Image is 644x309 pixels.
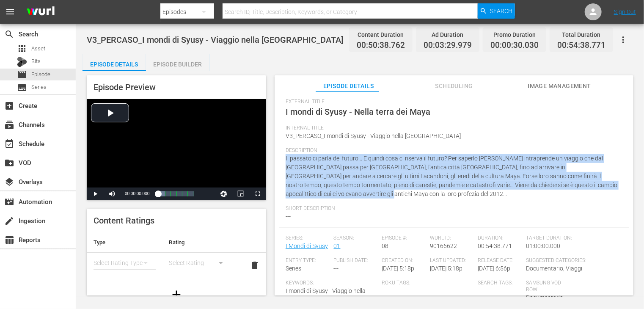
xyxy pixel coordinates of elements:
span: Ingestion [4,216,14,226]
div: Episode Builder [146,54,209,74]
span: 00:50:38.762 [357,41,405,50]
span: Keywords: [286,280,377,287]
button: Episode Builder [146,54,209,71]
span: Entry Type: [286,257,330,264]
div: Bits [17,57,27,67]
span: Create [4,101,14,111]
span: --- [478,287,483,294]
button: delete [245,255,265,276]
span: Episode [17,69,27,80]
span: 00:54:38.771 [478,243,512,249]
span: VOD [4,158,14,168]
button: Picture-in-Picture [232,188,249,200]
span: --- [334,265,339,272]
span: Search [4,29,14,39]
a: I Mondi di Syusy [286,243,328,249]
span: Series [17,83,27,93]
span: Search [490,3,512,19]
span: 00:00:30.030 [490,41,539,50]
span: --- [286,213,291,220]
span: 08 [382,243,388,249]
span: I mondi di Syusy - Nella terra dei Maya [286,107,430,117]
button: Search [478,3,515,19]
div: Progress Bar [158,191,194,196]
div: Episode Details [83,54,146,74]
button: Play [87,188,104,200]
span: 90166622 [430,243,457,249]
span: Asset [31,44,45,53]
span: External Title [286,99,618,105]
span: Image Management [528,81,591,91]
span: Release Date: [478,257,522,264]
span: Series [31,83,47,91]
button: Mute [104,188,121,200]
table: simple table [87,232,266,279]
span: Il passato ci parla del futuro... E quindi cosa ci riserva il futuro? Per saperlo [PERSON_NAME] i... [286,155,617,197]
div: Promo Duration [490,29,539,41]
button: Jump To Time [215,188,232,200]
th: Rating [162,232,238,253]
span: --- [382,287,387,294]
span: [DATE] 6:56p [478,265,511,272]
img: ans4CAIJ8jUAAAAAAAAAAAAAAAAAAAAAAAAgQb4GAAAAAAAAAAAAAAAAAAAAAAAAJMjXAAAAAAAAAAAAAAAAAAAAAAAAgAT5G... [20,2,61,22]
span: delete [250,260,260,270]
span: menu [5,7,15,17]
span: Suggested Categories: [526,257,618,264]
span: Documentario, Viaggi [526,265,582,272]
span: Created On: [382,257,426,264]
span: Content Ratings [94,215,154,226]
span: Publish Date: [334,257,378,264]
button: Fullscreen [249,188,266,200]
span: 01:00:00.000 [526,243,560,249]
span: V3_PERCASO_I mondi di Syusy - Viaggio nella [GEOGRAPHIC_DATA] [87,35,343,45]
span: Wurl ID: [430,235,474,242]
div: Video Player [87,99,266,200]
span: Series: [286,235,330,242]
span: Episode Details [317,81,380,91]
span: Short Description [286,205,618,212]
div: Ad Duration [424,29,472,41]
a: Sign Out [614,8,636,15]
a: 01 [334,243,341,249]
span: Series [286,265,301,272]
span: Episode Preview [94,82,156,92]
span: Scheduling [422,81,486,91]
span: Channels [4,120,14,130]
span: Asset [17,44,27,54]
span: Duration: [478,235,522,242]
span: 00:00:00.000 [125,191,149,196]
span: Samsung VOD Row: [526,280,570,293]
span: Episode [31,70,50,79]
span: Overlays [4,177,14,187]
div: Content Duration [357,29,405,41]
span: 00:54:38.771 [557,41,605,50]
span: Reports [4,235,14,245]
span: Search Tags: [478,280,522,287]
span: Automation [4,197,14,207]
span: Target Duration: [526,235,618,242]
span: Description [286,147,618,154]
div: Total Duration [557,29,605,41]
span: Internal Title [286,125,618,132]
span: [DATE] 5:18p [382,265,414,272]
span: Episode #: [382,235,426,242]
th: Type [87,232,162,253]
span: Bits [31,57,41,66]
span: Season: [334,235,378,242]
span: Schedule [4,139,14,149]
span: [DATE] 5:18p [430,265,462,272]
span: V3_PERCASO_I mondi di Syusy - Viaggio nella [GEOGRAPHIC_DATA] [286,132,461,139]
button: Episode Details [83,54,146,71]
span: 00:03:29.979 [424,41,472,50]
span: Last Updated: [430,257,474,264]
span: Roku Tags: [382,280,473,287]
